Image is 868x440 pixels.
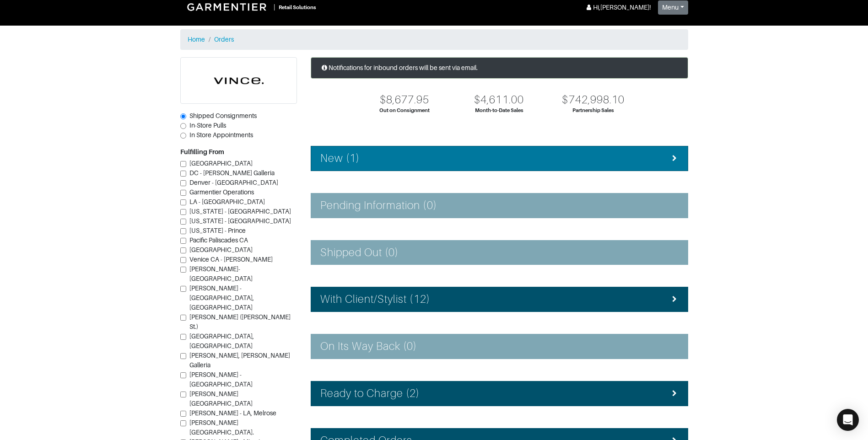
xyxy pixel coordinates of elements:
div: $742,998.10 [562,93,625,107]
span: [PERSON_NAME][GEOGRAPHIC_DATA] [189,390,253,407]
a: Home [188,36,205,43]
input: [US_STATE] - [GEOGRAPHIC_DATA] [180,219,186,225]
nav: breadcrumb [180,29,688,50]
input: [GEOGRAPHIC_DATA], [GEOGRAPHIC_DATA] [180,334,186,340]
input: [US_STATE] - Prince [180,228,186,234]
h4: Ready to Charge (2) [320,387,420,400]
input: Garmentier Operations [180,190,186,196]
h4: New (1) [320,152,360,165]
input: [PERSON_NAME][GEOGRAPHIC_DATA] [180,392,186,397]
input: Denver - [GEOGRAPHIC_DATA] [180,180,186,186]
div: Notifications for inbound orders will be sent via email. [311,57,688,79]
div: Month-to-Date Sales [475,107,523,114]
label: Fulfilling From [180,147,224,157]
span: [PERSON_NAME] - [GEOGRAPHIC_DATA], [GEOGRAPHIC_DATA] [189,284,254,311]
div: Out on Consignment [379,107,430,114]
span: [PERSON_NAME] - [GEOGRAPHIC_DATA] [189,371,253,388]
span: [PERSON_NAME][GEOGRAPHIC_DATA]. [189,419,254,436]
span: Garmentier Operations [189,188,254,196]
div: $4,611.00 [474,93,523,107]
div: $8,677.95 [380,93,429,107]
span: [US_STATE] - [GEOGRAPHIC_DATA] [189,208,291,215]
input: [PERSON_NAME], [PERSON_NAME] Galleria [180,353,186,359]
input: Venice CA - [PERSON_NAME] [180,257,186,263]
input: [GEOGRAPHIC_DATA] [180,247,186,253]
span: [US_STATE] - Prince [189,227,246,234]
span: [GEOGRAPHIC_DATA] [189,160,253,167]
span: Shipped Consignments [189,112,257,119]
input: [PERSON_NAME] - LA, Melrose [180,411,186,417]
button: Menu [658,0,688,15]
h4: With Client/Stylist (12) [320,293,430,306]
span: [PERSON_NAME]-[GEOGRAPHIC_DATA] [189,265,253,282]
span: In-Store Pulls [189,122,226,129]
span: In Store Appointments [189,131,253,139]
h4: Pending Information (0) [320,199,437,212]
input: Pacific Paliscades CA [180,238,186,244]
input: [PERSON_NAME][GEOGRAPHIC_DATA]. [180,420,186,426]
input: [PERSON_NAME]-[GEOGRAPHIC_DATA] [180,267,186,273]
input: LA - [GEOGRAPHIC_DATA] [180,199,186,205]
span: Pacific Paliscades CA [189,236,248,244]
h4: On Its Way Back (0) [320,340,417,353]
input: [US_STATE] - [GEOGRAPHIC_DATA] [180,209,186,215]
div: Partnership Sales [572,107,614,114]
span: [GEOGRAPHIC_DATA], [GEOGRAPHIC_DATA] [189,333,254,349]
img: cyAkLTq7csKWtL9WARqkkVaF.png [181,58,297,103]
span: [PERSON_NAME] ([PERSON_NAME] St.) [189,313,291,330]
input: In-Store Pulls [180,123,186,129]
div: | [274,2,275,12]
span: [US_STATE] - [GEOGRAPHIC_DATA] [189,217,291,225]
small: Retail Solutions [279,5,316,10]
span: [PERSON_NAME] - LA, Melrose [189,409,276,417]
input: Shipped Consignments [180,113,186,119]
span: Denver - [GEOGRAPHIC_DATA] [189,179,278,186]
h4: Shipped Out (0) [320,246,399,259]
input: [GEOGRAPHIC_DATA] [180,161,186,167]
input: [PERSON_NAME] - [GEOGRAPHIC_DATA] [180,372,186,378]
a: Orders [214,36,234,43]
input: [PERSON_NAME] ([PERSON_NAME] St.) [180,315,186,321]
span: [GEOGRAPHIC_DATA] [189,246,253,253]
div: Open Intercom Messenger [837,409,859,431]
span: DC - [PERSON_NAME] Galleria [189,169,275,177]
span: LA - [GEOGRAPHIC_DATA] [189,198,265,205]
span: [PERSON_NAME], [PERSON_NAME] Galleria [189,352,290,369]
input: In Store Appointments [180,133,186,139]
span: Venice CA - [PERSON_NAME] [189,256,273,263]
div: Hi, [PERSON_NAME] ! [585,3,651,12]
input: DC - [PERSON_NAME] Galleria [180,171,186,177]
input: [PERSON_NAME] - [GEOGRAPHIC_DATA], [GEOGRAPHIC_DATA] [180,286,186,292]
